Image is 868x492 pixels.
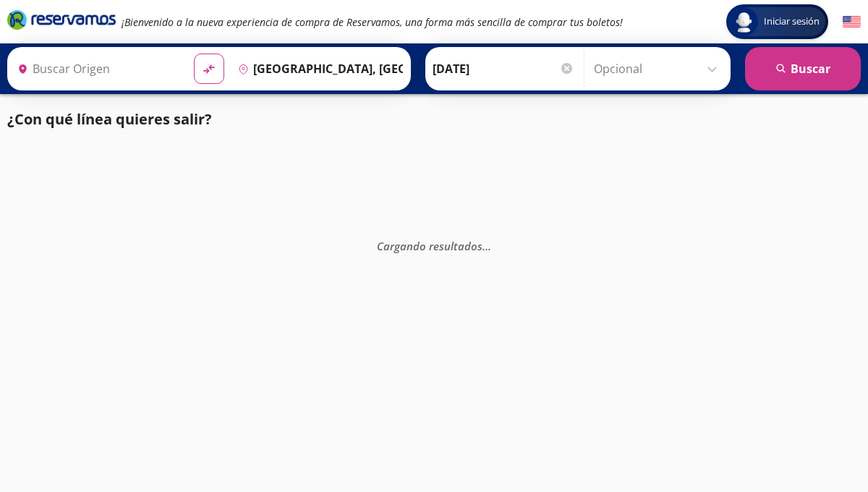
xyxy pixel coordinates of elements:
span: . [482,239,485,253]
a: Brand Logo [7,9,116,35]
input: Buscar Origen [12,51,182,87]
button: Buscar [745,47,861,90]
button: English [843,13,861,31]
span: . [488,239,491,253]
input: Opcional [594,51,723,87]
p: ¿Con qué línea quieres salir? [7,109,212,130]
input: Elegir Fecha [433,51,574,87]
span: Iniciar sesión [758,14,825,29]
em: Cargando resultados [377,239,491,253]
em: ¡Bienvenido a la nueva experiencia de compra de Reservamos, una forma más sencilla de comprar tus... [122,15,623,29]
input: Buscar Destino [232,51,403,87]
span: . [485,239,488,253]
i: Brand Logo [7,9,116,30]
